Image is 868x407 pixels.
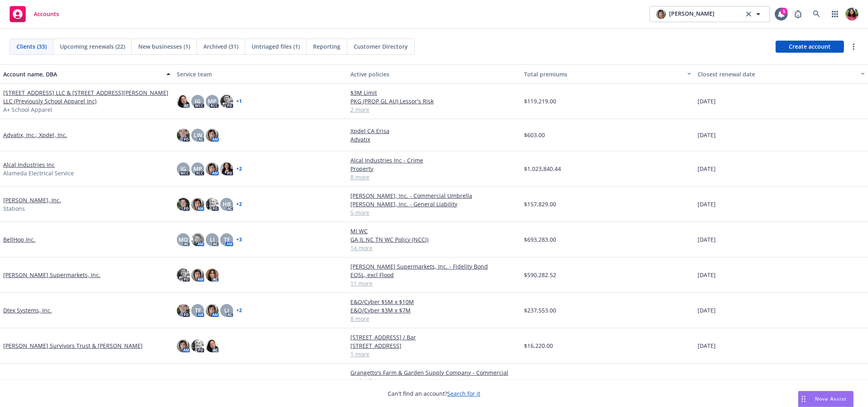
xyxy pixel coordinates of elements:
[815,395,847,402] span: Nova Assist
[524,200,556,208] span: $157,829.00
[698,97,716,105] span: [DATE]
[350,279,518,288] a: 11 more
[524,70,682,78] div: Total premiums
[236,202,242,207] a: + 2
[350,306,518,314] a: E&O/Cyber $3M x $7M
[236,99,242,104] a: + 1
[780,8,788,15] div: 5
[350,235,518,244] a: GA IL NC TN WC Policy (NCCI)
[350,314,518,323] a: 8 more
[524,271,556,279] span: $590,282.52
[350,368,518,385] a: Grangetto's Farm & Garden Supply Company - Commercial Umbrella
[350,127,518,135] a: Xpdel CA Erisa
[698,70,856,78] div: Closest renewal date
[236,166,242,171] a: + 2
[194,131,202,139] span: LW
[206,339,219,352] img: photo
[524,97,556,105] span: $119,219.00
[236,308,242,313] a: + 2
[744,9,753,19] a: clear selection
[350,70,518,78] div: Active policies
[191,233,204,246] img: photo
[698,200,716,208] span: [DATE]
[178,235,188,244] span: MQ
[649,6,770,22] button: photo[PERSON_NAME]clear selection
[3,204,25,213] span: Stations
[177,339,190,352] img: photo
[524,164,561,173] span: $1,023,840.44
[313,42,340,51] span: Reporting
[195,97,201,105] span: JG
[798,391,809,407] div: Drag to move
[220,162,233,175] img: photo
[698,131,716,139] span: [DATE]
[191,269,204,282] img: photo
[193,164,202,173] span: MP
[347,64,521,84] button: Active policies
[236,237,242,242] a: + 3
[224,235,230,244] span: TF
[350,298,518,306] a: E&O/Cyber $5M x $10M
[350,350,518,358] a: 1 more
[388,389,480,398] span: Can't find an account?
[3,235,35,244] a: BellHop Inc.
[6,3,62,25] a: Accounts
[208,97,217,105] span: MP
[698,341,716,350] span: [DATE]
[206,198,219,211] img: photo
[16,42,47,51] span: Clients (33)
[698,164,716,173] span: [DATE]
[790,6,806,22] a: Report a Bug
[224,306,229,314] span: LI
[206,129,219,142] img: photo
[3,271,100,279] a: [PERSON_NAME] Supermarkets, Inc.
[191,339,204,352] img: photo
[350,262,518,271] a: [PERSON_NAME] Supermarkets, Inc. - Fidelity Bond
[350,135,518,144] a: Advatix
[138,42,190,51] span: New businesses (1)
[694,64,868,84] button: Closest renewal date
[798,391,854,407] button: Nova Assist
[524,235,556,244] span: $693,283.00
[206,304,219,317] img: photo
[845,8,858,21] img: photo
[34,11,59,17] span: Accounts
[827,6,843,22] a: Switch app
[350,173,518,181] a: 8 more
[698,306,716,314] span: [DATE]
[210,235,215,244] span: LI
[350,244,518,252] a: 14 more
[698,271,716,279] span: [DATE]
[195,306,201,314] span: TF
[698,235,716,244] span: [DATE]
[350,271,518,279] a: EQSL, excl Flood
[177,95,190,108] img: photo
[177,198,190,211] img: photo
[3,70,162,78] div: Account name, DBA
[350,200,518,208] a: [PERSON_NAME], Inc. - General Liability
[350,164,518,173] a: Property
[177,70,344,78] div: Service team
[3,105,52,114] span: A+ School Apparel
[3,306,52,314] a: Dtex Systems, Inc.
[809,6,825,22] a: Search
[174,64,347,84] button: Service team
[789,39,831,54] span: Create account
[350,333,518,341] a: [STREET_ADDRESS] / Bar
[3,341,143,350] a: [PERSON_NAME] Survivors Trust & [PERSON_NAME]
[350,227,518,235] a: MI WC
[203,42,238,51] span: Archived (31)
[350,88,518,97] a: $3M Limit
[180,164,186,173] span: JG
[223,200,231,208] span: HB
[350,97,518,105] a: PKG (PROP GL AU) Lessor's Risk
[350,208,518,217] a: 5 more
